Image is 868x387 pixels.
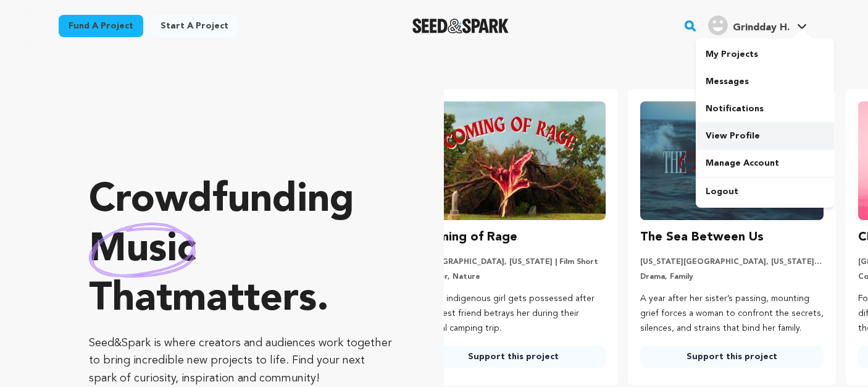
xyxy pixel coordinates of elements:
[640,272,824,282] p: Drama, Family
[640,292,824,336] p: A year after her sister’s passing, mounting grief forces a woman to confront the secrets, silence...
[422,101,605,220] img: Coming of Rage image
[422,228,517,247] h3: Coming of Rage
[696,68,834,95] a: Messages
[696,95,834,122] a: Notifications
[696,122,834,150] a: View Profile
[706,13,809,35] a: Grindday H.'s Profile
[422,272,605,282] p: Horror, Nature
[733,23,790,33] span: Grindday H.
[422,257,605,267] p: [GEOGRAPHIC_DATA], [US_STATE] | Film Short
[708,15,728,35] img: user.png
[59,15,143,37] a: Fund a project
[640,346,824,368] a: Support this project
[708,15,790,35] div: Grindday H.'s Profile
[422,346,605,368] a: Support this project
[412,19,509,33] a: Seed&Spark Homepage
[412,19,509,33] img: Seed&Spark Logo Dark Mode
[89,176,394,325] p: Crowdfunding that .
[172,280,317,320] span: matters
[696,150,834,177] a: Manage Account
[151,15,238,37] a: Start a project
[640,257,824,267] p: [US_STATE][GEOGRAPHIC_DATA], [US_STATE] | Film Short
[422,292,605,336] p: A shy indigenous girl gets possessed after her best friend betrays her during their annual campin...
[640,228,764,247] h3: The Sea Between Us
[696,178,834,205] a: Logout
[640,101,824,220] img: The Sea Between Us image
[89,223,196,278] img: hand sketched image
[706,13,809,39] span: Grindday H.'s Profile
[696,41,834,68] a: My Projects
